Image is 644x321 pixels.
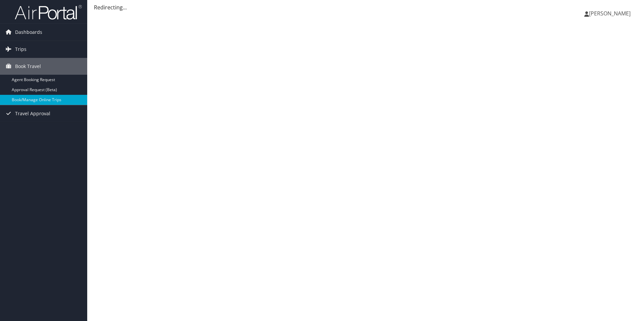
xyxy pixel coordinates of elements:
[15,58,41,75] span: Book Travel
[15,41,26,58] span: Trips
[15,4,82,20] img: airportal-logo.png
[589,10,631,17] span: [PERSON_NAME]
[584,3,637,23] a: [PERSON_NAME]
[94,3,637,11] div: Redirecting...
[15,24,42,41] span: Dashboards
[15,105,50,122] span: Travel Approval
